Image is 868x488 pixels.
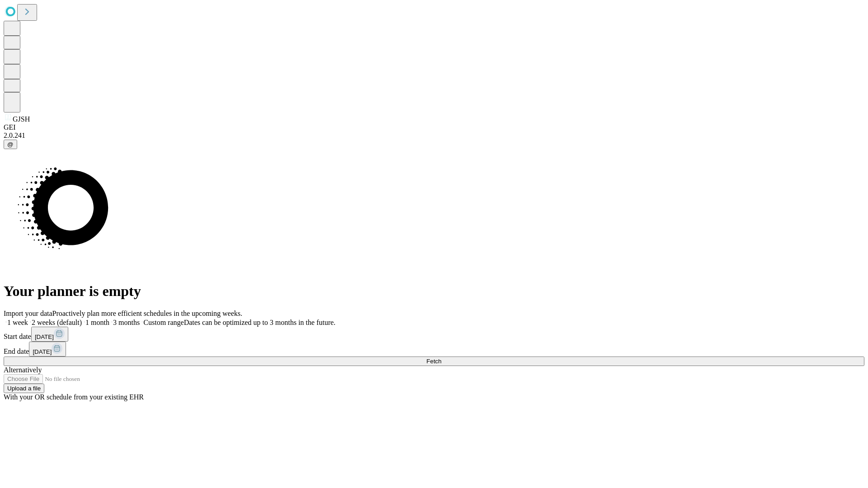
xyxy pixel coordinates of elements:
span: With your OR schedule from your existing EHR [4,393,144,401]
button: Upload a file [4,384,44,393]
button: [DATE] [31,327,68,342]
span: @ [7,141,14,148]
div: Start date [4,327,864,342]
span: [DATE] [33,348,52,355]
span: Custom range [143,319,184,326]
span: Alternatively [4,366,42,374]
button: [DATE] [29,342,66,357]
span: Proactively plan more efficient schedules in the upcoming weeks. [52,310,242,317]
button: Fetch [4,357,864,366]
span: Dates can be optimized up to 3 months in the future. [184,319,335,326]
button: @ [4,140,17,149]
div: GEI [4,123,864,131]
span: 2 weeks (default) [32,319,82,326]
span: Fetch [426,358,441,365]
div: 2.0.241 [4,131,864,140]
div: End date [4,342,864,357]
span: 3 months [113,319,140,326]
span: [DATE] [35,333,54,340]
h1: Your planner is empty [4,283,864,300]
span: GJSH [13,115,30,123]
span: 1 month [85,319,109,326]
span: Import your data [4,310,52,317]
span: 1 week [7,319,28,326]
